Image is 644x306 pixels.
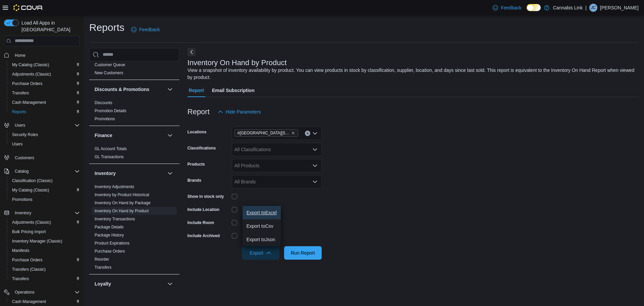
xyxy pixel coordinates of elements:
a: Customers [12,154,37,162]
label: Include Archived [187,233,220,238]
p: Cannabis Link [553,4,583,12]
a: Inventory Adjustments [95,184,134,189]
a: Inventory On Hand by Package [95,201,151,205]
span: Cash Management [12,100,46,105]
span: Transfers [12,276,29,281]
a: Discounts [95,100,112,105]
a: Feedback [128,23,162,36]
a: Classification (Classic) [9,177,55,185]
span: Inventory Transactions [95,216,135,222]
span: Adjustments (Classic) [12,72,51,77]
a: Bulk Pricing Import [9,228,49,236]
span: My Catalog (Classic) [12,187,49,193]
span: Run Report [291,250,315,256]
span: Promotions [12,197,33,202]
a: Inventory Manager (Classic) [9,237,65,245]
span: Feedback [501,4,521,11]
button: Catalog [1,167,83,176]
button: Classification (Classic) [7,176,83,185]
span: Users [15,123,25,128]
span: Users [12,141,22,147]
span: Package History [95,232,124,238]
h3: Inventory [95,170,116,177]
a: Customer Queue [95,62,125,67]
a: Promotions [9,195,35,204]
button: Run Report [284,246,322,260]
h3: Report [187,108,210,116]
a: Feedback [490,1,524,14]
span: Inventory On Hand by Product [95,208,149,214]
button: Next [187,48,196,56]
span: Package Details [95,224,124,230]
label: Show in stock only [187,194,224,199]
button: Inventory [95,170,165,177]
button: Operations [1,288,83,297]
span: Manifests [12,248,29,253]
button: Purchase Orders [7,79,83,88]
span: Home [15,53,25,58]
span: Export to Json [247,237,277,242]
span: Classification (Classic) [12,178,53,183]
span: Inventory Adjustments [95,184,134,189]
span: Classification (Classic) [9,177,80,185]
label: Include Room [187,220,214,225]
span: My Catalog (Classic) [12,62,49,68]
span: Transfers (Classic) [9,265,80,273]
span: Operations [12,288,80,296]
span: Export to Excel [247,210,277,215]
span: Load All Apps in [GEOGRAPHIC_DATA] [19,19,80,33]
h1: Reports [89,21,124,34]
a: Transfers [95,265,111,270]
a: Cash Management [9,98,49,106]
button: Users [1,121,83,130]
button: Reports [7,107,83,117]
button: Open list of options [312,147,318,152]
a: Inventory Transactions [95,217,135,221]
span: Customers [15,155,34,161]
a: Package Details [95,225,124,229]
a: New Customers [95,71,123,75]
button: Promotions [7,195,83,204]
a: Adjustments (Classic) [9,70,54,78]
button: My Catalog (Classic) [7,60,83,70]
span: Cash Management [9,98,80,106]
a: Adjustments (Classic) [9,218,54,226]
label: Include Location [187,207,219,212]
a: Home [12,51,28,59]
button: Inventory [12,209,34,217]
span: Reports [9,108,80,116]
button: Customers [1,153,83,163]
span: Customers [12,154,80,162]
span: Purchase Orders [95,249,125,254]
span: Inventory Manager (Classic) [9,237,80,245]
span: My Catalog (Classic) [9,61,80,69]
label: Locations [187,129,207,135]
button: Catalog [12,167,31,175]
button: Purchase Orders [7,255,83,265]
span: Cash Management [12,299,46,304]
button: Cash Management [7,98,83,107]
span: Cash Management [9,298,80,306]
span: Inventory by Product Historical [95,192,149,198]
button: Open list of options [312,163,318,168]
button: Users [12,121,28,129]
span: Catalog [15,169,29,174]
button: Inventory [166,169,174,177]
button: Finance [95,132,165,139]
span: Inventory On Hand by Package [95,200,151,206]
button: Discounts & Promotions [95,86,165,93]
button: Adjustments (Classic) [7,70,83,79]
span: Reports [12,109,26,115]
span: Transfers [95,265,111,270]
span: Promotion Details [95,108,126,114]
span: Adjustments (Classic) [9,70,80,78]
a: GL Transactions [95,155,124,159]
a: Purchase Orders [9,256,45,264]
button: Inventory Manager (Classic) [7,236,83,246]
button: Discounts & Promotions [166,85,174,93]
a: Reorder [95,257,109,262]
span: Adjustments (Classic) [9,218,80,226]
